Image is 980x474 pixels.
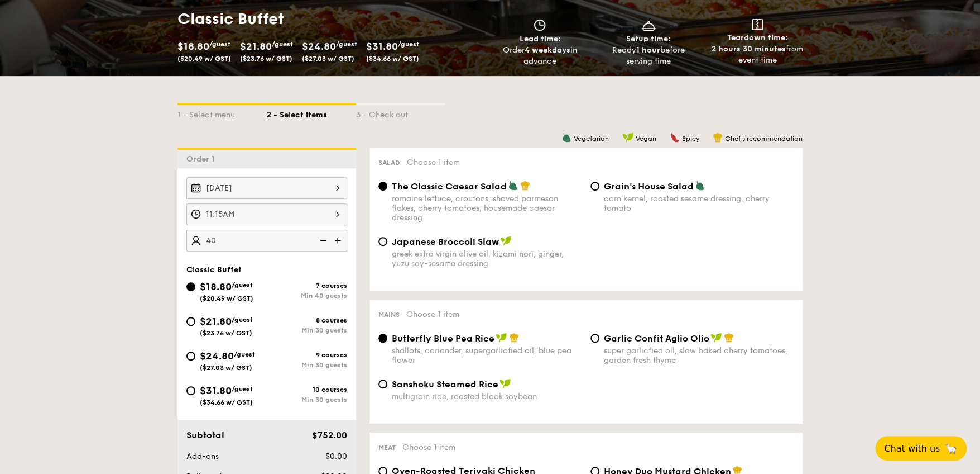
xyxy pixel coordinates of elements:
div: greek extra virgin olive oil, kizami nori, ginger, yuzu soy-sesame dressing [392,249,582,268]
span: Spicy [682,135,699,143]
img: icon-clock.2db775ea.svg [531,19,548,31]
div: shallots, coriander, supergarlicfied oil, blue pea flower [392,346,582,365]
input: Garlic Confit Aglio Oliosuper garlicfied oil, slow baked cherry tomatoes, garden fresh thyme [590,334,599,343]
img: icon-vegetarian.fe4039eb.svg [561,132,571,143]
span: /guest [336,40,357,48]
img: icon-chef-hat.a58ddaea.svg [520,181,530,191]
img: icon-add.58712e84.svg [330,230,347,251]
span: Choose 1 item [406,310,459,319]
input: The Classic Caesar Saladromaine lettuce, croutons, shaved parmesan flakes, cherry tomatoes, house... [378,182,387,191]
span: ($20.49 w/ GST) [177,55,231,63]
span: Mains [378,311,400,319]
span: Subtotal [186,430,224,440]
img: icon-reduce.1d2dbef1.svg [314,230,330,251]
span: Order 1 [186,154,219,164]
span: Classic Buffet [186,265,242,274]
span: ($23.76 w/ GST) [240,55,292,63]
input: Number of guests [186,230,347,252]
span: $31.80 [366,40,398,53]
span: The Classic Caesar Salad [392,181,507,192]
div: multigrain rice, roasted black soybean [392,392,582,401]
span: /guest [209,40,230,48]
span: /guest [232,385,253,393]
span: Chat with us [884,443,940,454]
span: Garlic Confit Aglio Olio [604,333,709,344]
span: 🦙 [944,442,958,455]
span: ($27.03 w/ GST) [200,364,252,372]
span: ($27.03 w/ GST) [302,55,354,63]
img: icon-chef-hat.a58ddaea.svg [724,333,734,343]
img: icon-vegan.f8ff3823.svg [710,333,722,343]
div: Min 40 guests [267,292,347,300]
img: icon-vegan.f8ff3823.svg [622,132,633,143]
div: Ready before serving time [599,45,699,67]
span: Grain's House Salad [604,181,694,192]
input: Event date [186,177,347,199]
span: $24.80 [200,350,234,362]
div: 9 courses [267,351,347,359]
input: Sanshoku Steamed Ricemultigrain rice, roasted black soybean [378,380,387,388]
span: $0.00 [325,452,347,461]
span: /guest [232,281,253,289]
span: Butterfly Blue Pea Rice [392,333,494,344]
input: $24.80/guest($27.03 w/ GST)9 coursesMin 30 guests [186,352,195,361]
img: icon-vegetarian.fe4039eb.svg [695,181,705,191]
span: Teardown time: [727,33,787,42]
span: Salad [378,159,400,167]
span: Add-ons [186,452,219,461]
span: Choose 1 item [402,443,455,452]
div: from event time [707,44,807,66]
div: romaine lettuce, croutons, shaved parmesan flakes, cherry tomatoes, housemade caesar dressing [392,194,582,222]
span: $752.00 [312,430,347,440]
input: $31.80/guest($34.66 w/ GST)10 coursesMin 30 guests [186,386,195,395]
div: super garlicfied oil, slow baked cherry tomatoes, garden fresh thyme [604,346,794,365]
span: Choose 1 item [407,158,460,167]
div: 7 courses [267,282,347,290]
span: Meat [378,444,396,452]
span: Vegetarian [574,135,609,143]
div: Order in advance [490,45,590,67]
span: Vegan [636,135,656,143]
span: Chef's recommendation [725,135,803,143]
img: icon-vegan.f8ff3823.svg [496,333,507,343]
span: $18.80 [200,281,232,293]
span: $24.80 [302,40,336,53]
strong: 2 hours 30 minutes [712,44,786,54]
h1: Classic Buffet [177,9,486,29]
span: /guest [272,40,293,48]
input: $18.80/guest($20.49 w/ GST)7 coursesMin 40 guests [186,282,195,291]
div: 8 courses [267,316,347,324]
span: $21.80 [240,40,272,53]
img: icon-teardown.65201eee.svg [752,19,763,30]
img: icon-chef-hat.a58ddaea.svg [713,132,723,143]
input: $21.80/guest($23.76 w/ GST)8 coursesMin 30 guests [186,317,195,326]
img: icon-vegan.f8ff3823.svg [500,236,511,246]
span: $31.80 [200,385,232,397]
span: Lead time: [519,34,560,44]
input: Butterfly Blue Pea Riceshallots, coriander, supergarlicfied oil, blue pea flower [378,334,387,343]
img: icon-vegetarian.fe4039eb.svg [508,181,518,191]
span: $21.80 [200,315,232,328]
strong: 4 weekdays [525,45,570,55]
img: icon-chef-hat.a58ddaea.svg [509,333,519,343]
img: icon-spicy.37a8142b.svg [670,132,680,143]
strong: 1 hour [636,45,660,55]
button: Chat with us🦙 [875,436,967,461]
div: Min 30 guests [267,396,347,404]
span: $18.80 [177,40,209,53]
span: ($23.76 w/ GST) [200,329,252,337]
span: /guest [398,40,419,48]
span: ($34.66 w/ GST) [200,399,253,406]
div: 1 - Select menu [177,105,267,121]
div: 3 - Check out [356,105,445,121]
div: Min 30 guests [267,326,347,334]
input: Japanese Broccoli Slawgreek extra virgin olive oil, kizami nori, ginger, yuzu soy-sesame dressing [378,237,387,246]
span: /guest [232,316,253,324]
div: 10 courses [267,386,347,394]
span: Japanese Broccoli Slaw [392,236,499,247]
div: 2 - Select items [267,105,356,121]
div: Min 30 guests [267,361,347,369]
span: Sanshoku Steamed Rice [392,379,498,390]
span: /guest [234,350,255,358]
span: Setup time: [626,34,671,44]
